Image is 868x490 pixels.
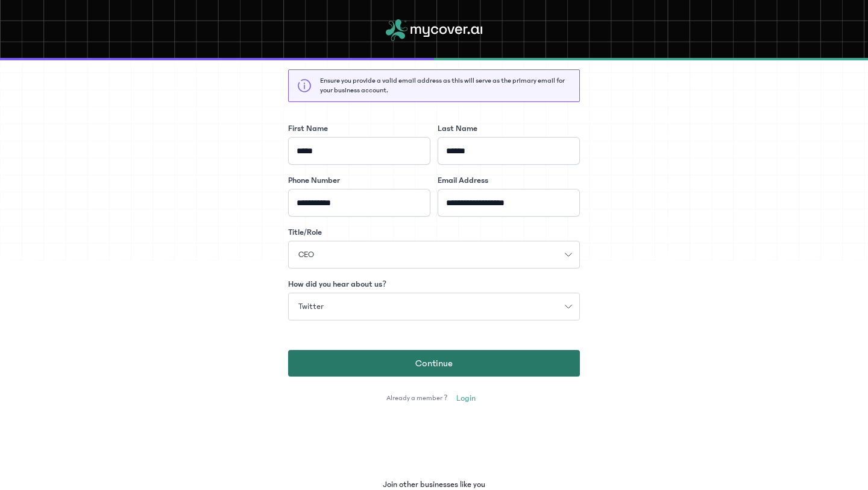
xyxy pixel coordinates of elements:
[450,389,482,408] a: Login
[288,293,580,320] button: Twitter
[291,301,331,313] span: Twitter
[288,226,322,238] label: Title/Role
[386,393,447,403] span: Already a member ?
[438,122,477,135] label: Last Name
[288,350,580,377] button: Continue
[438,174,488,186] label: Email Address
[288,278,386,290] label: How did you hear about us?
[320,76,571,95] p: Ensure you provide a valid email address as this will serve as the primary email for your busines...
[288,174,340,186] label: Phone Number
[291,249,321,261] span: CEO
[288,122,328,135] label: First Name
[456,392,476,404] span: Login
[415,356,453,371] span: Continue
[288,241,580,269] button: CEO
